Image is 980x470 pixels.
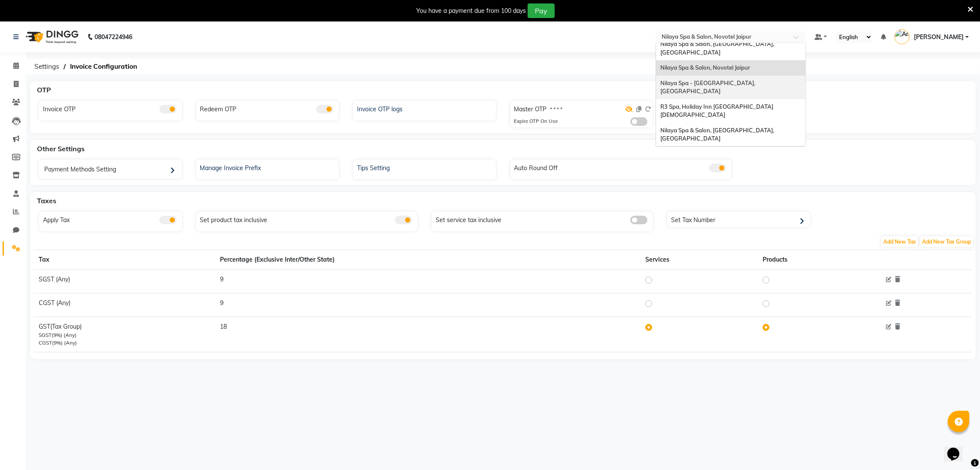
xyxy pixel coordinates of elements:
[198,162,339,173] div: Manage Invoice Prefix
[34,250,215,270] th: Tax
[41,214,182,225] div: Apply Tax
[660,40,775,56] span: Nilaya Spa & Salon, [GEOGRAPHIC_DATA], [GEOGRAPHIC_DATA]
[30,59,64,74] span: Settings
[660,103,775,119] span: R3 Spa, Holiday Inn [GEOGRAPHIC_DATA] [DEMOGRAPHIC_DATA]
[528,3,555,18] button: Pay
[22,25,81,49] img: logo
[34,293,215,317] td: CGST (Any)
[215,317,640,352] td: 18
[198,103,339,114] div: Redeem OTP
[757,250,877,270] th: Products
[669,214,810,226] div: Set Tax Number
[215,293,640,317] td: 9
[215,270,640,293] td: 9
[196,162,339,173] a: Manage Invoice Prefix
[39,339,210,347] div: CGST(9%) (Any)
[95,25,132,49] b: 08047224946
[353,162,496,173] a: Tips Setting
[920,236,973,247] span: Add New Tax Group
[944,436,971,461] iframe: chat widget
[512,162,732,173] div: Auto Round Off
[50,323,82,330] span: (Tax Group)
[41,162,182,179] div: Payment Methods Setting
[198,214,418,225] div: Set product tax inclusive
[434,214,653,225] div: Set service tax inclusive
[416,6,526,15] div: You have a payment due from 100 days
[880,238,919,245] a: Add New Tax
[353,103,496,114] a: Invoice OTP logs
[34,317,215,352] td: GST
[355,162,496,173] div: Tips Setting
[66,59,141,74] span: Invoice Configuration
[39,331,210,339] div: SGST(9%) (Any)
[640,250,757,270] th: Services
[919,238,974,245] a: Add New Tax Group
[914,33,964,42] span: [PERSON_NAME]
[660,64,750,71] span: Nilaya Spa & Salon, Novotel Jaipur
[514,105,547,114] label: Master OTP
[514,117,558,126] div: Expire OTP On Use
[215,250,640,270] th: Percentage (Exclusive Inter/Other State)
[895,29,910,44] img: Anubhav
[660,127,775,142] span: Nilaya Spa & Salon, [GEOGRAPHIC_DATA], [GEOGRAPHIC_DATA]
[881,236,918,247] span: Add New Tax
[355,103,496,114] div: Invoice OTP logs
[660,79,757,95] span: Nilaya Spa - [GEOGRAPHIC_DATA], [GEOGRAPHIC_DATA]
[656,43,806,146] ng-dropdown-panel: Options list
[34,270,215,293] td: SGST (Any)
[41,103,182,114] div: Invoice OTP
